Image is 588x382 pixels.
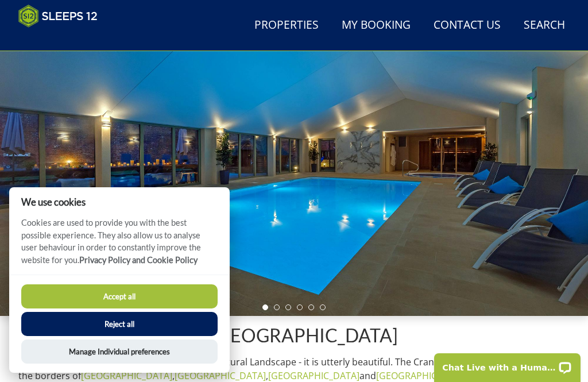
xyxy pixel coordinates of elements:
[81,369,172,382] a: [GEOGRAPHIC_DATA]
[21,284,218,308] button: Accept all
[18,5,98,28] img: Sleeps 12
[18,325,570,345] h1: [GEOGRAPHIC_DATA], [GEOGRAPHIC_DATA]
[250,13,323,38] a: Properties
[427,346,588,382] iframe: LiveChat chat widget
[429,13,505,38] a: Contact Us
[376,369,467,382] a: [GEOGRAPHIC_DATA]
[79,255,198,265] a: Privacy Policy and Cookie Policy
[519,13,570,38] a: Search
[13,34,133,44] iframe: Customer reviews powered by Trustpilot
[175,369,266,382] a: [GEOGRAPHIC_DATA]
[21,312,218,336] button: Reject all
[268,369,359,382] a: [GEOGRAPHIC_DATA]
[21,339,218,364] button: Manage Individual preferences
[9,217,230,275] p: Cookies are used to provide you with the best possible experience. They also allow us to analyse ...
[337,13,415,38] a: My Booking
[9,196,230,207] h2: We use cookies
